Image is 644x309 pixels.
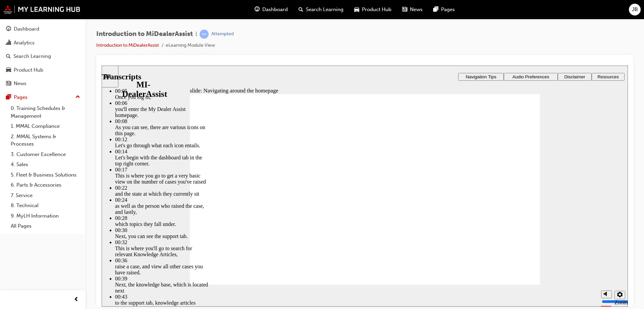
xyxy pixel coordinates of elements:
[14,80,26,87] div: News
[13,52,51,60] div: Search Learning
[249,3,293,16] a: guage-iconDashboard
[96,30,193,38] span: Introduction to MiDealerAssist
[8,149,83,160] a: 3. Customer Excellence
[6,26,11,32] span: guage-icon
[3,5,80,14] img: mmal
[6,67,11,73] span: car-icon
[6,53,11,60] span: search-icon
[354,5,359,14] span: car-icon
[8,180,83,190] a: 6. Parts & Accessories
[75,93,80,102] span: up-icon
[3,64,83,76] a: Product Hub
[8,200,83,211] a: 8. Technical
[211,31,234,37] div: Attempted
[8,221,83,231] a: All Pages
[428,3,460,16] a: pages-iconPages
[166,42,215,49] li: eLearning Module View
[306,6,343,13] span: Search Learning
[632,6,638,13] span: JB
[196,30,197,38] span: |
[8,170,83,180] a: 5. Fleet & Business Solutions
[13,234,107,246] div: to the support tab, knowledge articles released
[410,6,423,13] span: News
[255,5,260,14] span: guage-icon
[3,77,83,90] a: News
[299,5,303,14] span: search-icon
[629,4,641,15] button: JB
[262,6,288,13] span: Dashboard
[441,6,455,13] span: Pages
[6,94,11,101] span: pages-icon
[13,228,107,234] div: 00:43
[293,3,349,16] a: search-iconSearch Learning
[14,25,39,33] div: Dashboard
[433,5,438,14] span: pages-icon
[8,131,83,149] a: 2. MMAL Systems & Processes
[14,39,35,47] div: Analytics
[96,42,159,48] a: Introduction to MiDealerAssist
[8,159,83,170] a: 4. Sales
[8,211,83,221] a: 9. MyLH Information
[3,22,83,91] button: DashboardAnalyticsSearch LearningProduct HubNews
[6,40,11,46] span: chart-icon
[8,121,83,131] a: 1. MMAL Compliance
[3,50,83,63] a: Search Learning
[14,66,43,74] div: Product Hub
[6,81,11,87] span: news-icon
[74,296,79,304] span: prev-icon
[8,190,83,201] a: 7. Service
[349,3,397,16] a: car-iconProduct Hub
[3,23,83,35] a: Dashboard
[397,3,428,16] a: news-iconNews
[13,216,107,228] div: Next, the knowledge base, which is located next
[200,30,209,39] span: learningRecordVerb_ATTEMPT-icon
[8,103,83,121] a: 0. Training Schedules & Management
[3,37,83,49] a: Analytics
[3,91,83,104] button: Pages
[402,5,407,14] span: news-icon
[362,6,391,13] span: Product Hub
[14,93,28,101] div: Pages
